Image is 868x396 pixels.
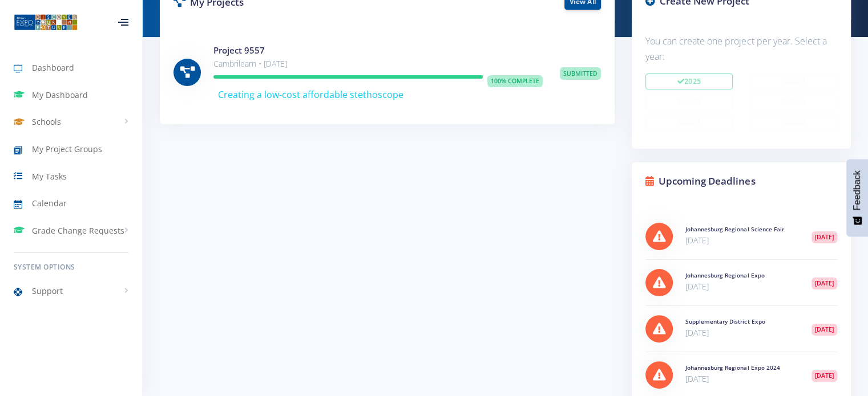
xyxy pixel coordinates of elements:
span: Grade Change Requests [32,224,124,236]
span: Schools [32,116,61,128]
img: ... [14,13,78,31]
span: My Dashboard [32,89,88,101]
button: Feedback - Show survey [846,159,868,236]
p: [DATE] [685,372,794,386]
button: 2025 [645,74,733,89]
p: [DATE] [685,234,794,247]
span: Feedback [852,170,862,210]
h6: Johannesburg Regional Expo 2024 [685,364,794,372]
span: [DATE] [812,370,837,382]
span: Submitted [560,67,601,80]
button: 2024 [750,74,837,89]
button: 2020 [750,115,837,130]
span: [DATE] [812,231,837,244]
span: My Tasks [32,170,67,182]
span: [DATE] [812,324,837,336]
button: 2022 [750,94,837,110]
p: You can create one project per year. Select a year: [645,34,837,64]
span: 100% Complete [487,75,543,88]
h6: Johannesburg Regional Science Fair [685,225,794,234]
p: [DATE] [685,326,794,340]
h6: System Options [14,262,128,272]
h3: Upcoming Deadlines [645,174,837,189]
button: 2023 [645,94,733,110]
span: My Project Groups [32,143,102,155]
p: Cambrilearn • [DATE] [213,57,543,71]
span: Creating a low-cost affordable stethoscope [218,88,403,101]
span: Support [32,285,63,297]
span: Calendar [32,197,67,209]
a: Project 9557 [213,44,265,56]
h6: Supplementary District Expo [685,317,794,326]
h6: Johannesburg Regional Expo [685,271,794,280]
button: 2021 [645,115,733,130]
span: Dashboard [32,62,74,74]
p: [DATE] [685,280,794,293]
span: [DATE] [812,277,837,290]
